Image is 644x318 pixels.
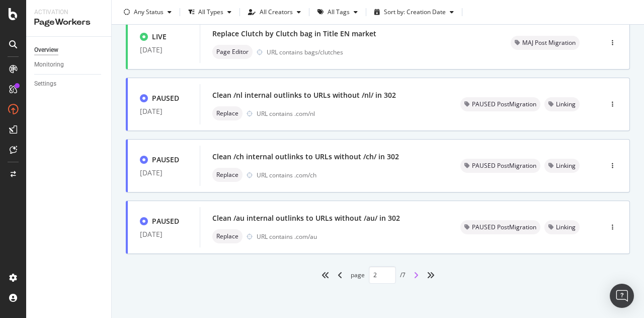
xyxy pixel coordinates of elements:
[152,32,167,42] div: LIVE
[212,45,253,59] div: neutral label
[472,163,536,169] span: PAUSED PostMigration
[134,9,164,15] div: Any Status
[152,93,179,103] div: PAUSED
[257,171,436,179] div: URL contains .com/ch
[212,168,243,182] div: neutral label
[34,45,58,55] div: Overview
[313,4,362,20] button: All Tags
[152,155,179,165] div: PAUSED
[212,29,376,39] div: Replace Clutch by Clutch bag in Title EN market
[556,224,576,230] span: Linking
[370,4,458,20] button: Sort by: Creation Date
[34,17,103,28] div: PageWorkers
[317,267,334,283] div: angles-left
[198,9,223,15] div: All Types
[34,59,104,70] a: Monitoring
[34,59,64,70] div: Monitoring
[472,224,536,230] span: PAUSED PostMigration
[544,159,580,173] div: neutral label
[544,97,580,111] div: neutral label
[34,8,103,17] div: Activation
[140,169,188,177] div: [DATE]
[410,267,423,283] div: angle-right
[212,229,243,243] div: neutral label
[152,216,179,226] div: PAUSED
[257,109,436,118] div: URL contains .com/nl
[184,4,235,20] button: All Types
[34,79,104,89] a: Settings
[334,267,347,283] div: angle-left
[216,172,238,178] span: Replace
[556,163,576,169] span: Linking
[460,97,540,111] div: neutral label
[257,232,436,241] div: URL contains .com/au
[244,4,305,20] button: All Creators
[212,152,399,162] div: Clean /ch internal outlinks to URLs without /ch/ in 302
[351,266,406,284] div: page / 7
[34,79,56,89] div: Settings
[260,9,293,15] div: All Creators
[460,159,540,173] div: neutral label
[216,49,249,55] span: Page Editor
[544,220,580,234] div: neutral label
[140,46,188,54] div: [DATE]
[212,213,400,223] div: Clean /au internal outlinks to URLs without /au/ in 302
[212,106,243,120] div: neutral label
[267,48,487,56] div: URL contains bags/clutches
[140,230,188,238] div: [DATE]
[328,9,350,15] div: All Tags
[34,45,104,55] a: Overview
[212,90,396,100] div: Clean /nl internal outlinks to URLs without /nl/ in 302
[140,107,188,115] div: [DATE]
[216,233,238,239] span: Replace
[522,40,576,46] span: MAJ Post Migration
[384,9,446,15] div: Sort by: Creation Date
[610,284,634,308] div: Open Intercom Messenger
[216,110,238,116] span: Replace
[120,4,176,20] button: Any Status
[556,101,576,107] span: Linking
[423,267,439,283] div: angles-right
[511,36,580,50] div: neutral label
[472,101,536,107] span: PAUSED PostMigration
[460,220,540,234] div: neutral label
